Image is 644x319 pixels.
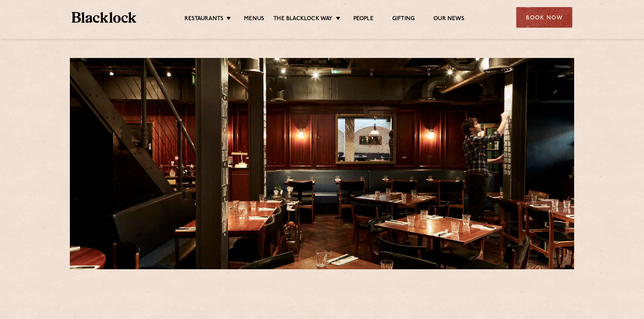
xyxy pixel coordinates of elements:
[185,15,223,24] a: Restaurants
[353,15,374,24] a: People
[72,12,136,23] img: BL_Textured_Logo-footer-cropped.svg
[244,15,264,24] a: Menus
[273,15,332,24] a: The Blacklock Way
[392,15,415,24] a: Gifting
[433,15,464,24] a: Our News
[516,7,572,28] div: Book Now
